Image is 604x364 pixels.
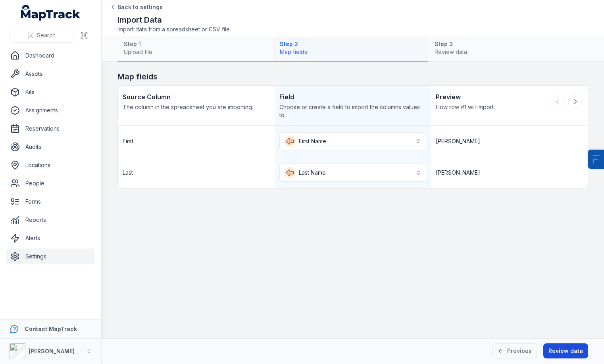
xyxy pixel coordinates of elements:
a: Dashboard [6,48,95,64]
a: Locations [6,157,95,173]
a: MapTrack [21,5,81,21]
strong: Field [279,92,427,102]
button: Step 3Review data [428,37,588,62]
strong: Step 1 [124,40,267,48]
span: First [123,137,133,145]
span: Back to settings [117,3,163,11]
a: Assets [6,66,95,82]
strong: Step 3 [435,40,582,48]
a: Alerts [6,230,95,246]
strong: Preview [436,92,550,102]
a: Assignments [6,102,95,118]
button: Review data [543,343,588,358]
a: Forms [6,194,95,210]
strong: [PERSON_NAME] [29,348,75,354]
span: Choose or create a field to import the columns values to. [279,103,427,119]
span: Import data from a spreadsheet or CSV file [117,25,230,33]
span: Upload file [124,48,267,56]
button: Step 1Upload file [117,37,273,62]
strong: Source Column [123,92,270,102]
span: The column in the spreadsheet you are importing. [123,103,270,111]
strong: Contact MapTrack [25,325,77,332]
h2: Map fields [117,71,588,82]
a: Reservations [6,121,95,137]
button: First Name [279,132,427,150]
a: Back to settings [110,3,163,11]
a: Audits [6,139,95,155]
a: Settings [6,248,95,264]
span: How row #1 will import. [436,103,550,111]
a: Reports [6,212,95,228]
span: Last [123,169,133,177]
button: Last Name [279,164,427,182]
span: Search [37,31,56,39]
span: Review data [435,48,582,56]
strong: Step 2 [280,40,422,48]
span: Map fields [280,48,422,56]
button: Step 2Map fields [273,37,428,62]
button: Search [10,28,73,43]
a: Kits [6,84,95,100]
h2: Import Data [117,14,230,25]
button: Previous [492,343,537,358]
a: People [6,175,95,191]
